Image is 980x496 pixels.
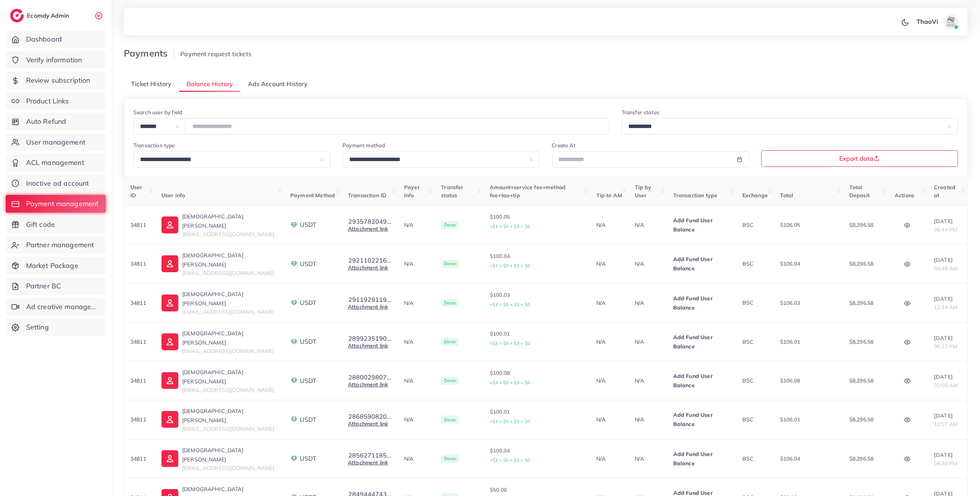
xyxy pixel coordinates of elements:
span: 08:44 PM [934,226,957,233]
span: Created at [934,184,955,198]
a: Market Package [6,257,106,275]
label: Transaction type [133,141,175,149]
img: payment [290,221,298,229]
img: logo [10,9,24,22]
p: $106.04 [780,259,837,268]
p: [DEMOGRAPHIC_DATA][PERSON_NAME] [182,251,278,269]
span: Done [441,299,459,307]
p: $106.04 [780,454,837,463]
span: Balance History [186,80,233,88]
a: Verify information [6,51,106,69]
span: [EMAIL_ADDRESS][DOMAIN_NAME] [182,386,274,393]
p: $106.05 [780,220,837,230]
p: 34811 [130,376,149,385]
p: [DATE] [934,450,961,459]
span: Ads Account History [248,80,308,88]
span: [EMAIL_ADDRESS][DOMAIN_NAME] [182,231,274,238]
p: $100.03 [490,290,584,309]
a: Attachment link [348,303,388,310]
span: Verify information [26,55,82,65]
p: Add Fund User Balance [673,449,730,468]
span: Review subscription [26,75,90,85]
button: 2880029807... [348,374,392,381]
h3: Payments [124,48,174,59]
p: [DEMOGRAPHIC_DATA][PERSON_NAME] [182,290,278,308]
span: Gift code [26,220,55,230]
p: N/A [635,337,661,346]
div: BSC [742,221,768,229]
p: [DEMOGRAPHIC_DATA][PERSON_NAME] [182,446,278,464]
span: [EMAIL_ADDRESS][DOMAIN_NAME] [182,270,274,276]
span: Payer Info [404,184,420,198]
span: Transaction ID [348,192,386,199]
p: N/A [596,220,622,230]
p: N/A [596,415,622,424]
img: ic-user-info.36bf1079.svg [161,333,178,350]
p: N/A [404,298,429,308]
a: Attachment link [348,225,388,232]
span: Partner BC [26,281,61,291]
small: +$3 + $0 + $3 + $0 [490,224,530,229]
button: 2899235190... [348,335,392,342]
small: +$3 + $0 + $3 + $0 [490,458,530,463]
span: 02:09 AM [934,382,958,389]
label: Payment method [343,141,385,149]
p: 34811 [130,337,149,346]
span: Done [441,221,459,229]
p: [DATE] [934,411,961,420]
p: N/A [596,454,622,463]
p: N/A [596,298,622,308]
span: Tip to AM [596,192,622,199]
p: 34811 [130,415,149,424]
p: $8,296.58 [849,454,882,463]
a: Gift code [6,216,106,233]
div: BSC [742,260,768,268]
span: Done [441,416,459,424]
span: User info [161,192,185,199]
p: N/A [596,376,622,385]
span: Partner management [26,240,94,250]
p: [DEMOGRAPHIC_DATA][PERSON_NAME] [182,368,278,386]
img: payment [290,299,298,307]
p: Add Fund User Balance [673,294,730,312]
p: $100.01 [490,329,584,348]
span: Payment Method [290,192,335,199]
p: $100.08 [490,368,584,387]
span: Market Package [26,261,78,271]
p: $100.05 [490,212,584,231]
p: N/A [635,415,661,424]
img: ic-user-info.36bf1079.svg [161,411,178,428]
small: +$3 + $0 + $3 + $0 [490,419,530,424]
span: Tip by User [635,184,652,198]
p: N/A [635,376,661,385]
img: payment [290,338,298,346]
a: Attachment link [348,342,388,349]
span: Total Deposit [849,184,870,198]
p: Add Fund User Balance [673,255,730,273]
span: USDT [300,220,317,229]
a: Review subscription [6,72,106,89]
a: User management [6,133,106,151]
span: Done [441,377,459,385]
span: Transaction type [673,192,718,199]
span: USDT [300,454,317,463]
p: 34811 [130,220,149,230]
label: Search user by field [133,108,182,116]
p: 34811 [130,298,149,308]
a: Product Links [6,92,106,110]
span: Inactive ad account [26,178,89,188]
p: N/A [404,415,429,424]
p: 34811 [130,259,149,268]
p: $8,296.58 [849,376,882,385]
span: 06:17 PM [934,343,957,350]
p: ThaoVi [917,17,938,26]
a: Attachment link [348,459,388,466]
span: User management [26,137,85,147]
img: ic-user-info.36bf1079.svg [161,372,178,389]
small: +$3 + $0 + $3 + $0 [490,302,530,307]
p: [DEMOGRAPHIC_DATA][PERSON_NAME] [182,212,278,230]
p: N/A [404,259,429,268]
span: USDT [300,260,317,268]
span: Exchange [742,192,768,199]
span: Amount+service fee+method fee+tax+tip [490,184,566,198]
